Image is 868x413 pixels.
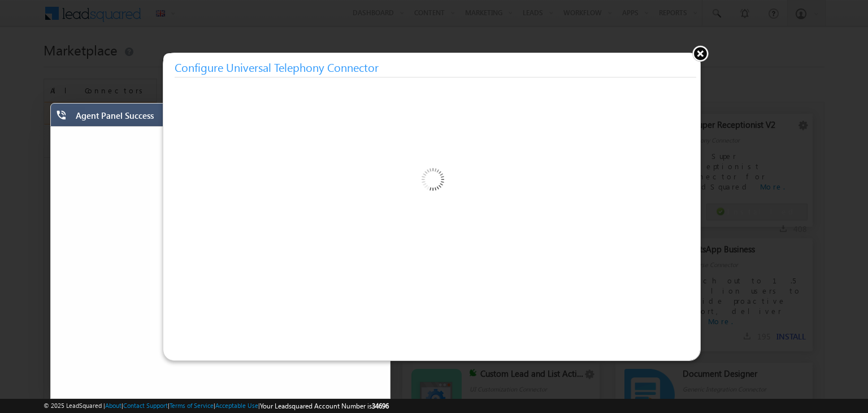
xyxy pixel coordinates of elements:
a: Terms of Service [170,402,214,409]
a: Contact Support [123,402,168,409]
div: Agent Panel Success [76,110,339,126]
a: Acceptable Use [215,402,258,409]
span: 34696 [372,402,389,410]
span: Your Leadsquared Account Number is [260,402,389,410]
span: © 2025 LeadSquared | | | | | [44,401,389,411]
img: Loading... [374,123,491,240]
a: About [105,402,121,409]
h3: Configure Universal Telephony Connector [175,57,696,78]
